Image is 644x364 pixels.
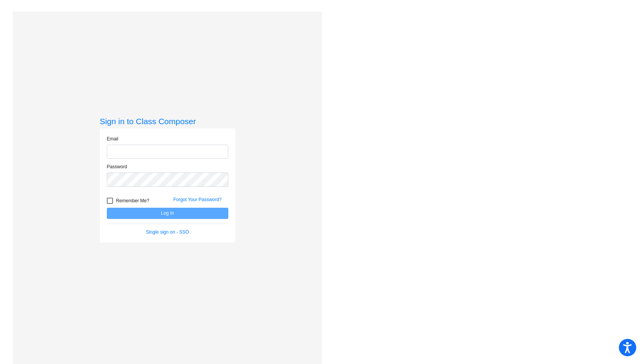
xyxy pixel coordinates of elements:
[116,196,149,205] span: Remember Me?
[107,135,118,142] label: Email
[146,229,189,235] a: Single sign on - SSO
[107,163,127,170] label: Password
[100,116,235,126] h3: Sign in to Class Composer
[173,197,222,202] a: Forgot Your Password?
[107,208,228,219] button: Log In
